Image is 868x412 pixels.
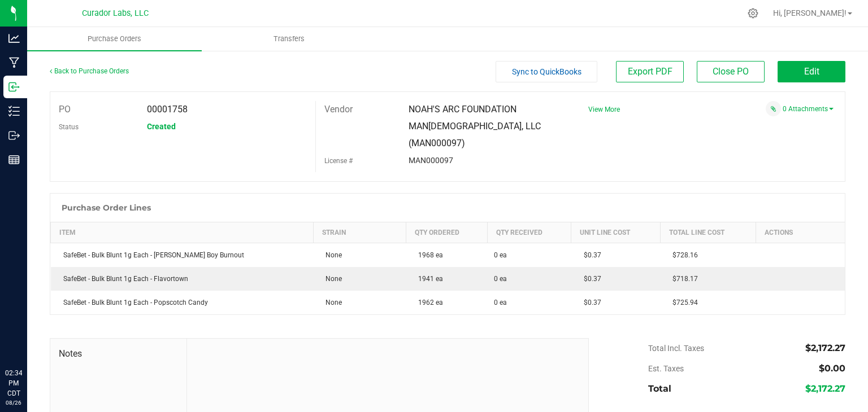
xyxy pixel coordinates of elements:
h1: Purchase Order Lines [62,203,151,212]
th: Item [51,222,314,243]
button: Close PO [697,61,765,82]
inline-svg: Inbound [8,81,20,93]
a: Back to Purchase Orders [50,67,129,75]
span: 0 ea [494,250,507,260]
th: Total Line Cost [660,222,756,243]
span: $0.37 [578,299,601,306]
span: 0 ea [494,274,507,284]
button: Edit [778,61,845,82]
p: 02:34 PM CDT [5,368,22,398]
span: Hi, [PERSON_NAME]! [773,8,847,17]
label: Status [59,119,79,135]
inline-svg: Manufacturing [8,57,20,68]
span: Created [147,122,176,131]
span: None [320,299,342,306]
inline-svg: Reports [8,154,20,165]
inline-svg: Analytics [8,33,20,44]
span: $2,172.27 [805,343,845,353]
div: SafeBet - Bulk Blunt 1g Each - [PERSON_NAME] Boy Burnout [58,250,307,260]
span: None [320,275,342,283]
span: Notes [59,347,178,361]
span: 1962 ea [413,299,443,306]
th: Qty Received [487,222,571,243]
span: 00001758 [147,104,188,115]
inline-svg: Inventory [8,106,20,117]
th: Strain [313,222,406,243]
span: Transfers [258,34,320,44]
p: 08/26 [5,398,22,407]
span: $2,172.27 [805,383,845,394]
div: SafeBet - Bulk Blunt 1g Each - Popscotch Candy [58,297,307,308]
span: Curador Labs, LLC [82,8,149,18]
span: Total Incl. Taxes [648,344,704,353]
span: Est. Taxes [648,364,684,373]
a: Purchase Orders [27,27,202,51]
span: $728.16 [667,251,698,259]
span: $0.37 [578,275,601,283]
span: 1941 ea [413,275,443,283]
label: License # [324,152,353,169]
span: 1968 ea [413,251,443,259]
a: Transfers [202,27,376,51]
span: NOAH'S ARC FOUNDATION MAN[DEMOGRAPHIC_DATA], LLC (MAN000097) [409,104,541,148]
span: Edit [804,66,819,77]
span: $725.94 [667,299,698,306]
a: View More [588,106,620,113]
iframe: Resource center [11,322,45,356]
span: $718.17 [667,275,698,283]
button: Export PDF [616,61,684,82]
span: Attach a document [766,101,781,116]
div: SafeBet - Bulk Blunt 1g Each - Flavortown [58,274,307,284]
span: 0 ea [494,297,507,308]
span: Close PO [713,66,749,77]
div: Manage settings [746,8,760,19]
a: 0 Attachments [783,105,834,113]
label: PO [59,101,71,118]
span: Total [648,383,671,394]
button: Sync to QuickBooks [496,61,597,82]
label: Vendor [324,101,353,118]
th: Qty Ordered [406,222,487,243]
span: $0.37 [578,251,601,259]
span: Sync to QuickBooks [512,67,581,76]
span: $0.00 [819,363,845,374]
inline-svg: Outbound [8,130,20,141]
span: None [320,251,342,259]
span: Export PDF [628,66,672,77]
th: Unit Line Cost [571,222,660,243]
th: Actions [756,222,845,243]
span: Purchase Orders [72,34,157,44]
span: MAN000097 [409,156,453,165]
